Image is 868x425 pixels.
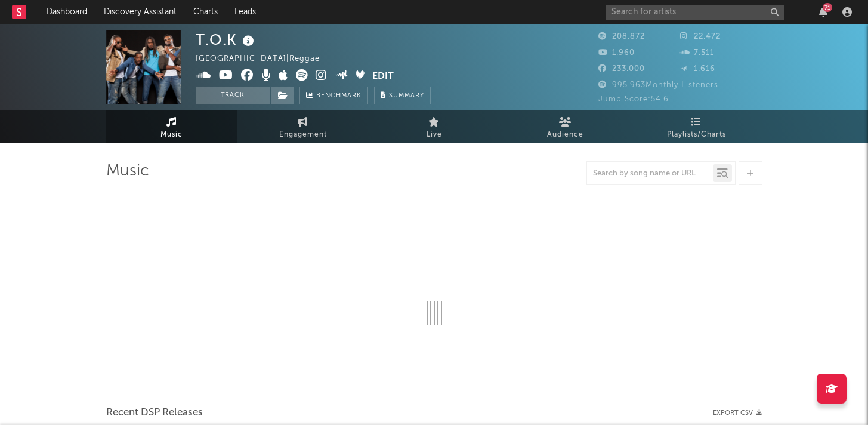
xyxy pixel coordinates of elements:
span: Jump Score: 54.6 [598,96,669,103]
span: 22.472 [680,33,721,41]
button: Track [196,87,270,104]
span: 995.963 Monthly Listeners [598,81,718,89]
button: 71 [819,7,827,17]
div: [GEOGRAPHIC_DATA] | Reggae [196,52,333,66]
span: Summary [389,93,424,99]
button: Edit [372,69,394,84]
span: Playlists/Charts [667,128,726,142]
input: Search by song name or URL [587,169,713,178]
span: Live [427,128,442,142]
span: 1.616 [680,65,715,73]
span: Recent DSP Releases [106,406,203,420]
a: Music [106,110,237,143]
input: Search for artists [606,5,784,20]
a: Audience [500,110,631,143]
a: Playlists/Charts [631,110,762,143]
span: 1.960 [598,49,635,57]
span: Audience [547,128,583,142]
span: 233.000 [598,65,645,73]
div: 71 [823,3,832,12]
div: T.O.K [196,30,257,50]
span: Engagement [279,128,327,142]
span: Benchmark [316,89,362,103]
span: 208.872 [598,33,645,41]
a: Benchmark [299,87,368,104]
span: Music [160,128,183,142]
span: 7.511 [680,49,714,57]
a: Live [369,110,500,143]
a: Engagement [237,110,369,143]
button: Export CSV [713,409,762,417]
button: Summary [374,87,431,104]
